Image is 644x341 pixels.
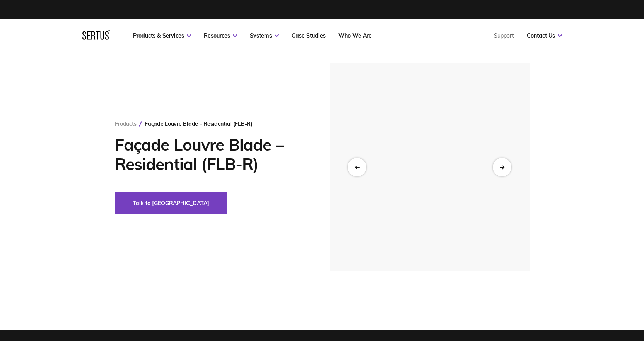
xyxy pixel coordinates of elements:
[338,32,372,39] a: Who We Are
[292,32,326,39] a: Case Studies
[133,32,191,39] a: Products & Services
[115,192,227,214] button: Talk to [GEOGRAPHIC_DATA]
[115,120,137,127] a: Products
[494,32,514,39] a: Support
[115,135,306,174] h1: Façade Louvre Blade – Residential (FLB-R)
[527,32,562,39] a: Contact Us
[250,32,279,39] a: Systems
[204,32,237,39] a: Resources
